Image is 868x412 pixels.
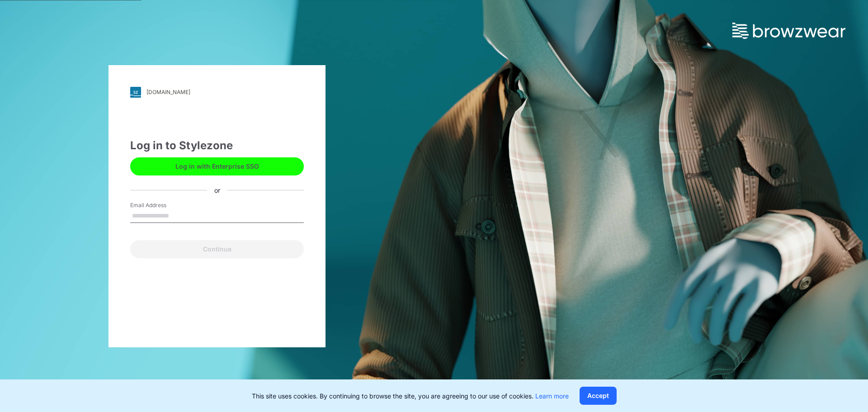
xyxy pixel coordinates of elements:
[130,87,141,98] img: svg+xml;base64,PHN2ZyB3aWR0aD0iMjgiIGhlaWdodD0iMjgiIHZpZXdCb3g9IjAgMCAyOCAyOCIgZmlsbD0ibm9uZSIgeG...
[207,185,227,195] div: or
[130,87,304,98] a: [DOMAIN_NAME]
[252,391,569,401] p: This site uses cookies. By continuing to browse the site, you are agreeing to our use of cookies.
[146,89,190,95] div: [DOMAIN_NAME]
[580,387,617,405] button: Accept
[535,392,569,400] a: Learn more
[130,137,304,154] div: Log in to Stylezone
[130,157,304,175] button: Log in with Enterprise SSO
[130,201,193,209] label: Email Address
[732,23,845,39] img: browzwear-logo.73288ffb.svg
